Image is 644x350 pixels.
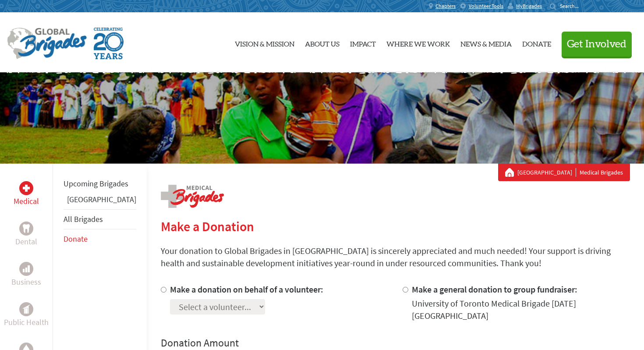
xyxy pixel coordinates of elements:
button: Get Involved [562,32,632,57]
img: Global Brigades Celebrating 20 Years [94,28,124,59]
li: Upcoming Brigades [64,174,136,193]
a: About Us [305,20,340,65]
a: Upcoming Brigades [64,179,128,189]
img: logo-medical.png [161,185,224,208]
div: Dental [19,221,33,236]
a: BusinessBusiness [11,262,41,288]
a: Donate [522,20,551,65]
p: Dental [15,236,37,248]
span: Get Involved [567,39,626,50]
div: Public Health [19,302,33,316]
img: Medical [23,185,30,192]
li: All Brigades [64,209,136,229]
a: News & Media [460,20,512,65]
a: Public HealthPublic Health [4,302,49,329]
label: Make a general donation to group fundraiser: [412,284,577,295]
a: MedicalMedical [14,181,39,207]
div: University of Toronto Medical Brigade [DATE] [GEOGRAPHIC_DATA] [412,297,630,322]
img: Global Brigades Logo [7,28,87,59]
p: Medical [14,195,39,207]
h2: Make a Donation [161,218,630,234]
a: All Brigades [64,214,103,224]
img: Business [23,265,30,272]
a: [GEOGRAPHIC_DATA] [517,168,576,177]
p: Business [11,276,41,288]
a: Impact [350,20,376,65]
a: Donate [64,234,88,244]
span: MyBrigades [516,3,542,10]
a: [GEOGRAPHIC_DATA] [67,194,136,204]
li: Greece [64,193,136,209]
span: Chapters [435,3,456,10]
label: Make a donation on behalf of a volunteer: [170,284,323,295]
a: DentalDental [15,221,37,248]
img: Dental [23,224,30,232]
div: Medical Brigades [505,168,623,177]
div: Business [19,262,33,276]
a: Where We Work [386,20,450,65]
p: Your donation to Global Brigades in [GEOGRAPHIC_DATA] is sincerely appreciated and much needed! Y... [161,245,630,269]
li: Donate [64,229,136,249]
h4: Donation Amount [161,336,630,350]
a: Vision & Mission [235,20,294,65]
p: Public Health [4,316,49,329]
img: Public Health [23,305,30,314]
input: Search... [560,3,585,9]
div: Medical [19,181,33,195]
span: Volunteer Tools [469,3,503,10]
